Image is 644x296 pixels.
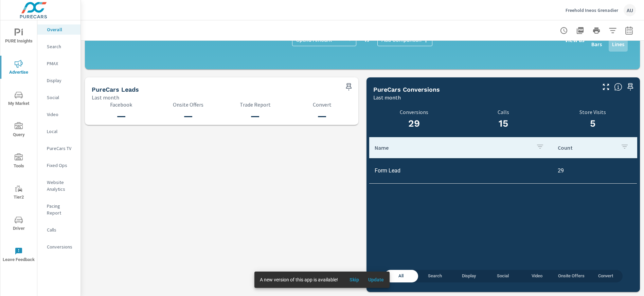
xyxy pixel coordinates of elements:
span: A new version of this app is available! [260,277,338,282]
p: Facebook [92,101,150,108]
h3: 15 [463,118,544,129]
p: Lines [612,40,624,48]
h5: PureCars Leads [92,86,139,93]
div: Fixed Ops [37,160,80,170]
button: "Export Report to PDF" [573,24,587,37]
div: PureCars TV [37,143,80,153]
p: Onsite Offers [159,101,217,108]
div: nav menu [0,20,37,270]
span: Display [456,272,482,280]
div: PMAX [37,58,80,69]
div: Overall [37,24,80,35]
span: Tier2 [2,185,35,201]
button: Select Date Range [622,24,636,37]
span: Skip [346,277,362,283]
p: Display [47,77,75,84]
span: Driver [2,216,35,233]
p: Calls [463,109,544,115]
span: Search [422,272,448,280]
span: Tools [2,153,35,170]
p: Bars [591,40,602,48]
p: Conversions [47,243,75,250]
div: Video [37,109,80,119]
div: Search [37,41,80,52]
h3: — [293,110,352,122]
p: Conversions [373,109,454,115]
p: Last month [92,93,119,101]
button: Skip [343,274,365,285]
p: PMAX [47,60,75,67]
div: Local [37,126,80,136]
td: 29 [552,162,637,179]
p: Count [558,144,615,151]
button: Make Fullscreen [601,81,611,92]
p: PureCars TV [47,145,75,152]
p: Trade Report [226,101,285,108]
h3: — [92,110,150,122]
p: Calls [47,226,75,233]
p: Last month [373,93,401,101]
h6: View as [565,37,585,43]
div: Display [37,75,80,86]
div: Social [37,92,80,103]
p: Freehold Ineos Grenadier [566,7,618,13]
p: Search [47,43,75,50]
div: AU [624,4,636,16]
div: Conversions [37,242,80,252]
span: Leave Feedback [2,247,35,264]
h3: — [226,110,285,122]
span: All [388,272,414,280]
p: Convert [293,101,352,108]
h5: PureCars Conversions [373,86,440,93]
td: Form Lead [369,162,552,179]
span: Social [490,272,516,280]
p: Store Visits [548,109,637,115]
p: Overall [47,26,75,33]
span: Onsite Offers [558,272,585,280]
p: Website Analytics [47,179,75,192]
p: Fixed Ops [47,162,75,169]
div: Calls [37,225,80,235]
h3: — [159,110,217,122]
p: Name [375,144,531,151]
span: Convert [593,272,619,280]
button: Update [365,274,387,285]
span: Advertise [2,60,35,76]
p: Local [47,128,75,135]
span: Save this to your personalized report [625,81,636,92]
button: Print Report [590,24,603,37]
span: Save this to your personalized report [343,81,354,92]
span: Video [524,272,550,280]
p: Social [47,94,75,101]
h3: 5 [548,118,637,129]
span: My Market [2,91,35,108]
button: Apply Filters [606,24,620,37]
h3: 29 [373,118,454,129]
span: Query [2,122,35,139]
span: PURE Insights [2,29,35,45]
p: Video [47,111,75,118]
p: Pacing Report [47,203,75,216]
span: Understand conversion over the selected time range. [614,83,622,91]
span: Update [368,277,384,283]
div: Pacing Report [37,201,80,218]
div: Website Analytics [37,177,80,194]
